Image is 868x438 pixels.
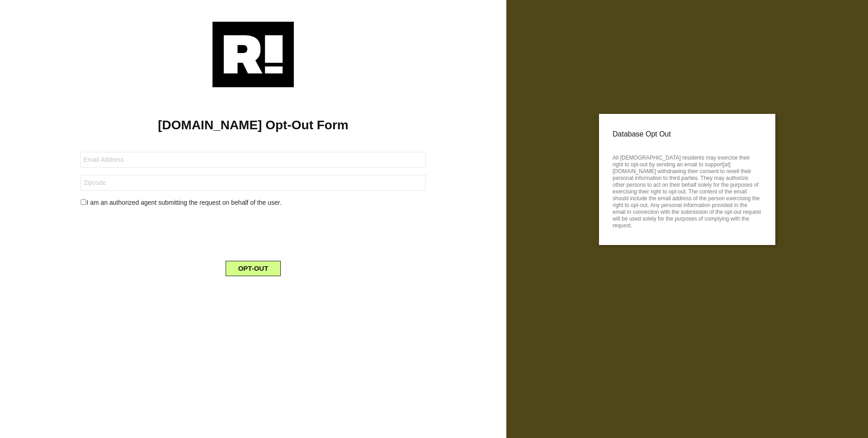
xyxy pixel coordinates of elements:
div: I am an authorized agent submitting the request on behalf of the user. [74,198,432,207]
p: Database Opt Out [613,127,762,141]
img: Retention.com [212,22,294,87]
button: OPT-OUT [226,261,281,276]
iframe: reCAPTCHA [184,215,322,250]
h1: [DOMAIN_NAME] Opt-Out Form [14,118,493,133]
input: Zipcode [80,175,425,191]
input: Email Address [80,152,425,168]
p: All [DEMOGRAPHIC_DATA] residents may exercise their right to opt-out by sending an email to suppo... [613,152,762,229]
